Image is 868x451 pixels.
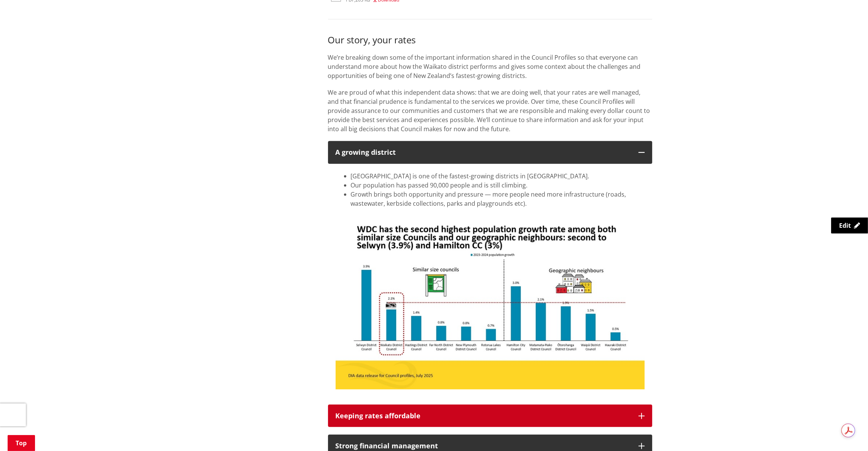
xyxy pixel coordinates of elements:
[336,442,631,450] div: Strong financial management
[8,435,35,451] a: Top
[328,53,652,80] p: We’re breaking down some of the important information shared in the Council Profiles so that ever...
[351,172,645,181] li: [GEOGRAPHIC_DATA] is one of the fastest-growing districts in [GEOGRAPHIC_DATA].
[839,221,851,230] span: Edit
[351,181,645,190] li: Our population has passed 90,000 people and is still climbing.
[351,190,645,208] li: Growth brings both opportunity and pressure — more people need more infrastructure (roads, wastew...
[328,88,652,133] p: We are proud of what this independent data shows: that we are doing well, that your rates are wel...
[328,35,652,46] h3: Our story, your rates
[336,216,645,389] img: A growing district
[336,412,631,420] div: Keeping rates affordable
[831,218,868,233] a: Edit
[328,141,652,164] button: A growing district
[328,405,652,427] button: Keeping rates affordable
[336,149,631,156] h3: A growing district
[833,419,860,446] iframe: Messenger Launcher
